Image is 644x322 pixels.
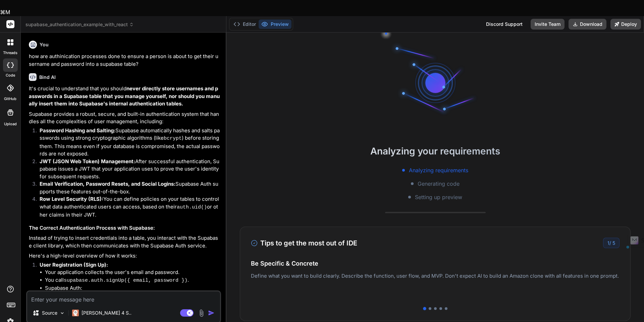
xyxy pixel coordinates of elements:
img: Pick Models [59,310,65,316]
p: how are authinication processes done to ensure a person is about to get their username and passwo... [29,53,220,68]
span: Setting up preview [415,193,462,201]
li: You can define policies on your tables to control what data authenticated users can access, based... [34,195,220,219]
strong: never directly store usernames and passwords in a Supabase table that you manage yourself, nor sh... [29,85,220,107]
li: After successful authentication, Supabase issues a JWT that your application uses to prove the us... [34,158,220,181]
span: 1 [607,240,609,246]
img: icon [208,310,215,316]
strong: User Registration (Sign Up): [40,262,108,268]
p: Source [42,310,57,316]
span: Analyzing requirements [409,166,468,174]
span: Generating code [418,180,460,188]
div: / [603,238,620,248]
p: Here's a high-level overview of how it works: [29,252,220,260]
button: Preview [259,19,291,29]
img: attachment [198,309,205,317]
span: 5 [612,240,615,246]
p: It's crucial to understand that you should [29,85,220,108]
code: auth.uid() [177,204,207,210]
button: Deploy [610,19,641,30]
li: Supabase Auth supports these features out-of-the-box. [34,180,220,195]
code: bcrypt [164,136,182,141]
li: Supabase automatically hashes and salts passwords using strong cryptographic algorithms (like ) b... [34,127,220,158]
h3: The Correct Authentication Process with Supabase: [29,224,220,232]
strong: JWT (JSON Web Token) Management: [40,158,135,165]
strong: Row Level Security (RLS): [40,196,103,202]
strong: Email Verification, Password Resets, and Social Logins: [40,181,175,187]
li: You call . [45,276,220,285]
p: Supabase provides a robust, secure, and built-in authentication system that handles all the compl... [29,110,220,126]
strong: Password Hashing and Salting: [40,127,115,134]
img: Claude 4 Sonnet [72,310,79,316]
h6: You [40,41,49,48]
span: supabase_authentication_example_with_react [25,21,134,28]
h3: Tips to get the most out of IDE [251,238,357,248]
h6: Bind AI [39,74,56,81]
li: Your application collects the user's email and password. [45,269,220,276]
p: Instead of trying to insert credentials into a table, you interact with the Supabase client libra... [29,234,220,249]
p: [PERSON_NAME] 4 S.. [82,310,131,316]
h2: Analyzing your requirements [226,144,644,158]
div: Discord Support [482,19,527,30]
button: Download [569,19,606,30]
label: GitHub [4,96,16,102]
label: code [6,73,15,78]
code: supabase.auth.signUp({ email, password }) [64,278,187,283]
button: Editor [231,19,259,29]
button: Invite Team [531,19,565,30]
label: threads [3,50,17,56]
label: Upload [4,121,17,127]
h4: Be Specific & Concrete [251,259,620,268]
